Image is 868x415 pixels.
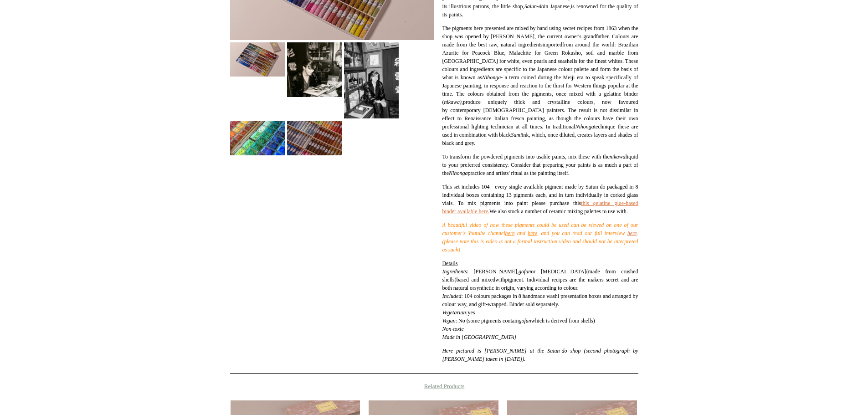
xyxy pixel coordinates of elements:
span: yes [467,309,475,316]
p: This set includes 104 - every single available pigment made by Saiun-do packaged in 8 individual ... [442,183,638,215]
em: nikawa [610,154,626,160]
span: with [495,277,505,283]
a: here [528,230,537,236]
h4: Related Products [206,383,662,390]
em: Included [442,293,461,299]
img: Saiun-do Kyoto Nihonga Mineral Pigment Set, 104 colours [230,121,285,155]
span: synthetic in origin, varying according to colour. [474,285,579,291]
img: Saiun-do Kyoto Nihonga Mineral Pigment Set, 104 colours [287,42,342,97]
em: nikawa), [444,99,463,105]
em: gofun [519,268,531,275]
img: Saiun-do Kyoto Nihonga Mineral Pigment Set, 104 colours [287,121,342,155]
em: Non-toxic Made in [GEOGRAPHIC_DATA] [442,326,516,340]
img: Saiun-do Kyoto Nihonga Mineral Pigment Set, 104 colours [344,42,399,118]
span: A beautiful video of how these pigments could be used can be viewed on one of our customer's Yout... [442,222,638,253]
span: imported [543,41,562,48]
em: Vegetarian: [442,309,467,316]
em: , [570,3,571,10]
span: pigment. Individual recipes are the makers secret and are both natural or [442,277,638,291]
em: Sumi [511,132,522,138]
img: Saiun-do Kyoto Nihonga Mineral Pigment Set, 104 colours [230,42,285,77]
em: Here pictured is [PERSON_NAME] at the Saiun-do shop (second photograph by [PERSON_NAME] taken in ... [442,348,638,362]
span: : [PERSON_NAME], [467,268,519,275]
em: Ingredients [442,268,467,275]
a: here [627,230,637,236]
em: gofun [519,318,531,324]
a: here [505,230,515,236]
span: To transform the powdered pigments into usable paints, mix these with the liquid to your preferre... [442,154,638,176]
span: Details [442,260,457,266]
em: Vegan [442,318,455,324]
span: : No (some pigments contain which is derived from shells) [442,318,595,324]
em: Nihonga [449,170,467,176]
em: Saiun-do [524,3,544,10]
em: Nihonga [575,123,594,130]
span: based and mixed [457,277,495,283]
span: or [MEDICAL_DATA] [531,268,586,275]
em: Nihonga [482,74,501,81]
p: The pigments here presented are mixed by hand using secret recipes from 1863 when the shop was op... [442,24,638,147]
span: reen Rokusho, soil and marble from [GEOGRAPHIC_DATA] for white, even pearls and seashells for the... [442,50,638,146]
span: in Japanese [544,3,570,10]
p: : 104 colours packages in 8 handmade washi presentation boxes and arranged by colour way, and gif... [442,259,638,341]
